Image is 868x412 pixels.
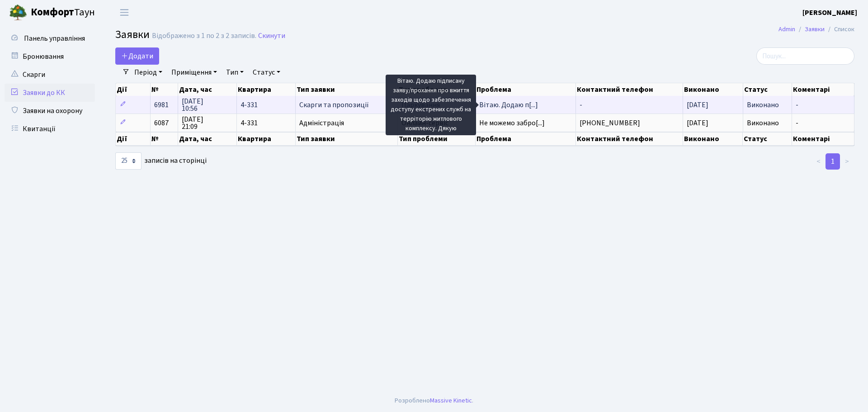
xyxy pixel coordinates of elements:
[182,98,233,112] span: [DATE] 10:56
[154,100,169,110] span: 6981
[826,153,840,170] a: 1
[182,116,233,130] span: [DATE] 21:09
[395,396,473,406] div: Розроблено .
[152,32,256,40] div: Відображено з 1 по 2 з 2 записів.
[299,101,394,109] span: Скарги та пропозиції
[5,29,95,47] a: Панель управління
[576,83,683,96] th: Контактний телефон
[743,83,793,96] th: Статус
[687,118,708,128] span: [DATE]
[131,65,166,80] a: Період
[24,33,85,43] span: Панель управління
[296,132,398,146] th: Тип заявки
[479,118,545,128] span: Не можемо забро[...]
[222,65,247,80] a: Тип
[299,119,394,127] span: Адміністрація
[743,132,792,146] th: Статус
[796,101,850,109] span: -
[778,24,795,34] a: Admin
[796,119,850,127] span: -
[5,47,95,66] a: Бронювання
[792,83,854,96] th: Коментарі
[765,20,868,39] nav: breadcrumb
[31,5,74,19] b: Комфорт
[792,132,854,146] th: Коментарі
[5,102,95,120] a: Заявки на охорону
[479,100,538,110] span: Вітаю. Додаю п[...]
[241,101,292,109] span: 4-331
[802,8,857,18] b: [PERSON_NAME]
[5,84,95,102] a: Заявки до КК
[115,27,150,43] span: Заявки
[237,83,296,96] th: Квартира
[115,47,159,65] a: Додати
[258,32,285,40] a: Скинути
[151,83,178,96] th: №
[386,75,476,135] div: Вітаю. Додаю підписану заяву/прохання про вжиття заходів щодо забезпечення доступу екстрених служ...
[5,120,95,138] a: Квитанції
[296,83,398,96] th: Тип заявки
[683,132,743,146] th: Виконано
[115,152,207,170] label: записів на сторінці
[116,132,151,146] th: Дії
[116,83,151,96] th: Дії
[825,24,854,34] li: Список
[580,101,679,109] span: -
[115,152,142,170] select: записів на сторінці
[805,24,825,34] a: Заявки
[580,119,679,127] span: [PHONE_NUMBER]
[756,47,854,65] input: Пошук...
[113,5,136,20] button: Переключити навігацію
[802,7,857,18] a: [PERSON_NAME]
[476,132,576,146] th: Проблема
[476,83,576,96] th: Проблема
[576,132,683,146] th: Контактний телефон
[747,118,779,128] span: Виконано
[687,100,708,110] span: [DATE]
[249,65,284,80] a: Статус
[683,83,743,96] th: Виконано
[151,132,178,146] th: №
[31,5,95,20] span: Таун
[398,132,476,146] th: Тип проблеми
[5,66,95,84] a: Скарги
[9,4,27,22] img: logo.png
[178,132,237,146] th: Дата, час
[154,118,169,128] span: 6087
[178,83,237,96] th: Дата, час
[430,396,472,405] a: Massive Kinetic
[168,65,221,80] a: Приміщення
[747,100,779,110] span: Виконано
[241,119,292,127] span: 4-331
[237,132,296,146] th: Квартира
[121,51,153,61] span: Додати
